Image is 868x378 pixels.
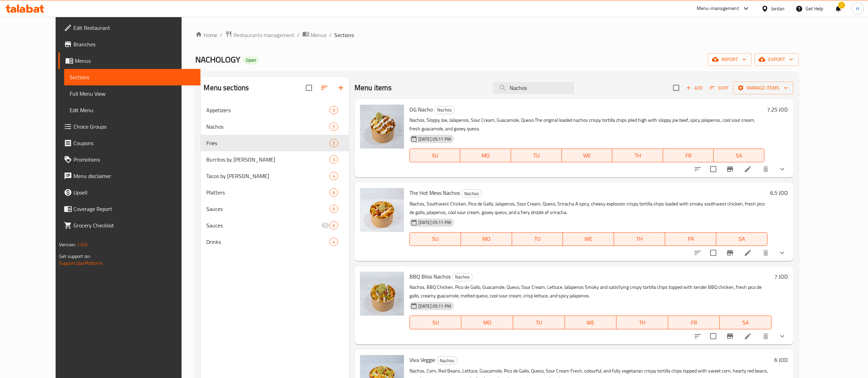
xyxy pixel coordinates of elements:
[58,36,200,52] a: Branches
[58,168,200,184] a: Menu disclaimer
[770,188,788,198] h6: 6.5 JOD
[774,245,790,261] button: show more
[719,234,765,244] span: SA
[321,221,329,229] svg: Inactive section
[201,234,349,250] div: Drinks4
[201,184,349,201] div: Platters6
[206,106,329,114] span: Appetizers
[75,57,195,65] span: Menus
[311,31,326,39] span: Menus
[206,155,329,164] div: Burritos by Nero
[744,165,752,173] a: Edit menu item
[329,139,338,147] div: items
[774,328,790,344] button: show more
[706,246,720,260] span: Select to update
[697,4,739,13] div: Menu-management
[409,188,460,198] span: The Hot Mess Nachos
[206,205,329,213] span: Sauces
[330,239,338,245] span: 4
[516,318,562,328] span: TU
[329,205,338,213] div: items
[64,85,200,102] a: Full Menu View
[58,118,200,135] a: Choice Groups
[416,219,454,226] span: [DATE] 05:11 PM
[416,303,454,309] span: [DATE] 05:11 PM
[409,271,451,282] span: BBQ Bliss Nachos
[461,189,482,198] div: Nachos
[754,53,799,66] button: export
[329,221,338,229] div: items
[409,283,772,300] p: Nachos, BBQ Chicken, Pico de Gallo, Guacamole, Queso, Sour Cream, Lettuce, Jalapenos Smoky and sa...
[206,122,329,131] span: Nachos
[64,69,200,85] a: Sections
[195,52,240,67] span: NACHOLOGY
[206,221,321,229] span: Sauces
[774,272,788,281] h6: 7 JOD
[619,318,666,328] span: TH
[77,240,88,249] span: 1.0.0
[565,151,610,161] span: WE
[201,118,349,135] div: Nachos5
[206,172,329,180] div: Tacos by Nero
[409,200,767,217] p: Nachos, Southwest Chicken, Pico de Gallo, Jalapenos, Sour Cream, Queso, Sriracha A spicy, cheesy ...
[708,53,752,66] button: import
[330,140,338,146] span: 5
[452,273,472,281] span: Nachos
[330,189,338,196] span: 6
[515,234,560,244] span: TU
[316,80,333,96] span: Sort sections
[706,162,720,176] span: Select to update
[329,188,338,197] div: items
[617,234,662,244] span: TH
[58,201,200,217] a: Coverage Report
[409,316,461,329] button: SU
[856,5,859,12] span: H
[668,316,720,329] button: FR
[434,106,455,114] div: Nachos
[774,355,788,365] h6: 6 JOD
[774,161,790,177] button: show more
[462,190,482,198] span: Nachos
[690,161,706,177] button: sort-choices
[437,356,457,365] div: Nachos
[64,102,200,118] a: Edit Menu
[330,222,338,229] span: 6
[329,155,338,164] div: items
[70,73,195,81] span: Sections
[201,135,349,151] div: Fries5
[73,139,195,147] span: Coupons
[666,151,711,161] span: FR
[563,232,614,246] button: WE
[330,173,338,179] span: 4
[778,332,786,340] svg: Show Choices
[201,102,349,118] div: Appetizers9
[233,31,294,39] span: Restaurants management
[206,139,329,147] span: Fries
[58,184,200,201] a: Upsell
[58,20,200,36] a: Edit Restaurant
[206,238,329,246] div: Drinks
[716,151,762,161] span: SA
[413,234,458,244] span: SU
[733,82,793,94] button: Manage items
[58,135,200,151] a: Coupons
[201,151,349,168] div: Burritos by [PERSON_NAME]3
[493,82,574,94] input: search
[329,31,332,39] li: /
[514,151,559,161] span: TU
[461,316,513,329] button: MO
[330,107,338,114] span: 9
[220,31,222,39] li: /
[59,240,76,249] span: Version:
[705,83,733,93] span: Sort items
[683,83,705,93] button: Add
[744,249,752,257] a: Edit menu item
[360,105,404,149] img: OG Nacho
[297,31,300,39] li: /
[513,316,565,329] button: TU
[59,259,103,268] a: Support.OpsPlatform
